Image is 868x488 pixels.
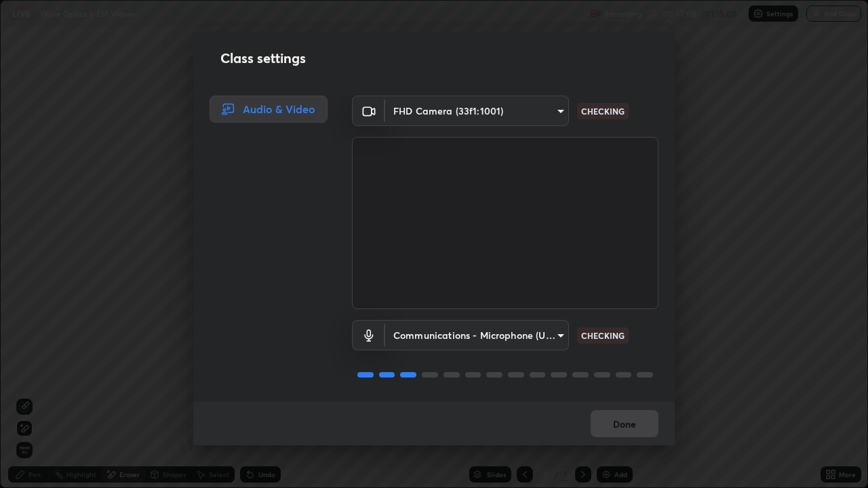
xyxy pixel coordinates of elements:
div: Audio & Video [210,96,328,123]
p: CHECKING [581,105,625,117]
div: FHD Camera (33f1:1001) [385,320,569,350]
div: FHD Camera (33f1:1001) [385,96,569,126]
h2: Class settings [220,48,306,68]
p: CHECKING [581,329,625,342]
